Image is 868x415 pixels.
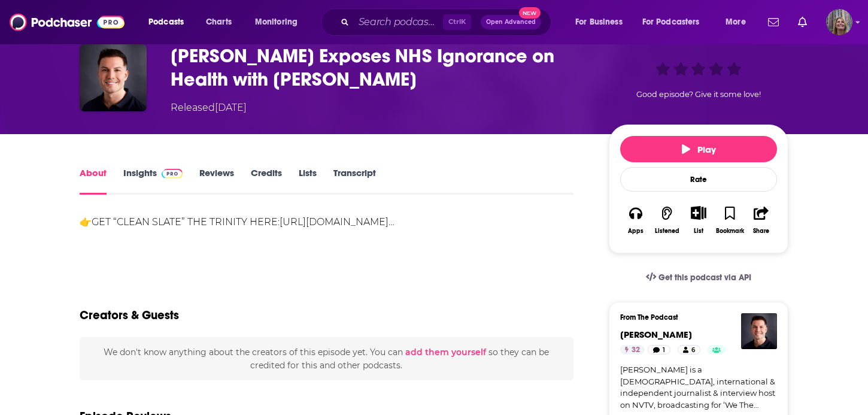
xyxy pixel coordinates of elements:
img: User Profile [826,9,852,35]
span: For Business [575,14,623,31]
button: add them yourself [405,347,486,357]
h3: From The Podcast [620,313,767,322]
span: Good episode? Give it some love! [636,90,761,99]
img: Podchaser Pro [162,169,183,178]
button: Show profile menu [826,9,852,35]
span: Logged in as CGorges [826,9,852,35]
button: Share [746,198,777,242]
div: Show More ButtonList [683,198,714,242]
span: 1 [663,344,665,356]
span: Podcasts [148,14,184,31]
span: Ctrl K [443,14,471,30]
a: Show notifications dropdown [793,12,812,32]
a: 6 [678,345,700,355]
a: [PERSON_NAME] is a [DEMOGRAPHIC_DATA], international & independent journalist & interview host on... [620,364,777,411]
span: Get this podcast via API [658,272,751,283]
a: 32 [620,345,645,355]
a: Nicholas Veniamin [620,329,692,340]
button: Open AdvancedNew [481,15,541,29]
span: New [519,7,541,19]
img: Nicholas Veniamin [741,313,777,349]
div: Bookmark [716,228,744,235]
button: open menu [247,13,313,32]
a: Show notifications dropdown [763,12,784,32]
button: Bookmark [714,198,745,242]
div: Released [DATE] [171,101,247,115]
a: Charts [198,13,239,32]
div: Rate [620,167,777,192]
span: Monitoring [255,14,298,31]
div: Search podcasts, credits, & more... [332,8,563,36]
span: Charts [206,14,232,31]
button: open menu [567,13,638,32]
button: open menu [717,13,761,32]
span: Open Advanced [486,19,536,25]
span: More [726,14,746,31]
span: We don't know anything about the creators of this episode yet . You can so they can be credited f... [104,347,549,371]
h1: Dr. Angela Musso Exposes NHS Ignorance on Health with Nicholas Veniamin [171,44,590,91]
a: Credits [251,167,282,195]
div: Apps [628,228,644,235]
button: Show More Button [686,206,711,219]
img: Podchaser - Follow, Share and Rate Podcasts [10,11,125,34]
span: [PERSON_NAME] [620,329,692,340]
a: 1 [648,345,670,355]
a: Lists [299,167,317,195]
button: Apps [620,198,651,242]
img: Dr. Angela Musso Exposes NHS Ignorance on Health with Nicholas Veniamin [80,44,147,111]
div: Share [753,228,769,235]
input: Search podcasts, credits, & more... [354,13,443,32]
a: [URL][DOMAIN_NAME]… [280,216,394,228]
div: Listened [655,228,679,235]
a: Reviews [199,167,234,195]
span: 32 [632,344,640,356]
button: Play [620,136,777,162]
span: 6 [691,344,695,356]
button: open menu [140,13,199,32]
a: Get this podcast via API [636,263,761,292]
button: open menu [635,13,717,32]
span: Play [682,144,716,155]
a: About [80,167,107,195]
a: InsightsPodchaser Pro [123,167,183,195]
div: List [694,227,703,235]
span: For Podcasters [642,14,700,31]
h2: Creators & Guests [80,308,179,323]
button: Listened [651,198,682,242]
div: 👉GET “CLEAN SLATE” THE TRINITY HERE: [80,214,573,231]
a: Transcript [333,167,376,195]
